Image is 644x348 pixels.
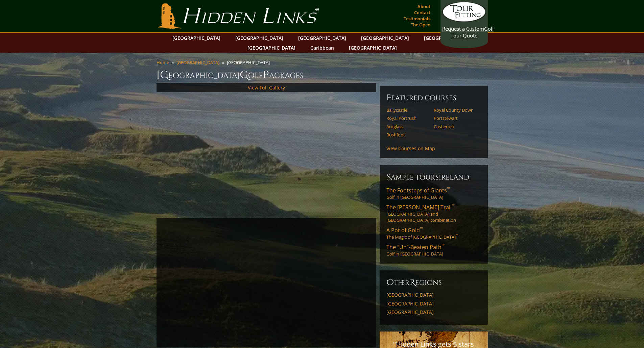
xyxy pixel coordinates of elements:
span: O [386,277,394,288]
a: The [PERSON_NAME] Trail™[GEOGRAPHIC_DATA] and [GEOGRAPHIC_DATA] combination [386,204,481,223]
span: Request a Custom [442,25,484,32]
a: [GEOGRAPHIC_DATA] [421,33,475,43]
a: [GEOGRAPHIC_DATA] [386,301,481,307]
a: [GEOGRAPHIC_DATA] [386,292,481,298]
span: R [410,277,415,288]
a: Home [157,59,169,65]
a: Ballycastle [386,107,429,113]
span: The “Un”-Beaten Path [386,243,445,251]
h6: ther egions [386,277,481,288]
a: Ardglass [386,124,429,129]
a: The Footsteps of Giants™Golf in [GEOGRAPHIC_DATA] [386,187,481,200]
sup: ™ [447,186,450,192]
span: P [263,68,269,82]
a: Royal Portrush [386,115,429,121]
sup: ™ [452,203,455,209]
h1: [GEOGRAPHIC_DATA] olf ackages [157,68,488,82]
span: The [PERSON_NAME] Trail [386,204,455,211]
span: G [240,68,248,82]
h6: Featured Courses [386,92,481,103]
sup: ™ [442,243,445,248]
a: Request a CustomGolf Tour Quote [442,2,486,39]
h6: Sample ToursIreland [386,172,481,183]
a: [GEOGRAPHIC_DATA] [358,33,412,43]
span: The Footsteps of Giants [386,187,450,194]
a: Contact [412,8,432,17]
a: View Full Gallery [248,84,285,91]
sup: ™ [420,226,423,232]
a: Bushfoot [386,132,429,137]
a: [GEOGRAPHIC_DATA] [386,309,481,315]
a: [GEOGRAPHIC_DATA] [232,33,287,43]
a: Royal County Down [434,107,477,113]
a: Caribbean [307,43,337,53]
a: Portstewart [434,115,477,121]
a: A Pot of Gold™The Magic of [GEOGRAPHIC_DATA]™ [386,226,481,240]
span: A Pot of Gold [386,226,423,234]
a: Testimonials [402,14,432,23]
a: [GEOGRAPHIC_DATA] [295,33,350,43]
iframe: Sir-Nick-on-Northern-Ireland [163,225,369,341]
li: [GEOGRAPHIC_DATA] [227,59,272,65]
sup: ™ [456,234,458,238]
a: Castlerock [434,124,477,129]
a: [GEOGRAPHIC_DATA] [169,33,224,43]
a: [GEOGRAPHIC_DATA] [244,43,299,53]
a: View Courses on Map [386,145,435,152]
a: [GEOGRAPHIC_DATA] [345,43,400,53]
a: [GEOGRAPHIC_DATA] [176,59,219,65]
a: About [416,2,432,11]
a: The Open [409,20,432,29]
a: The “Un”-Beaten Path™Golf in [GEOGRAPHIC_DATA] [386,243,481,257]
